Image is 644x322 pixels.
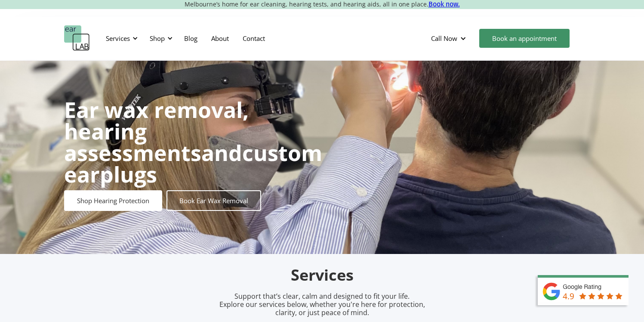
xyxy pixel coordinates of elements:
[64,95,249,167] strong: Ear wax removal, hearing assessments
[166,190,261,211] a: Book Ear Wax Removal
[208,292,436,317] p: Support that’s clear, calm and designed to fit your life. Explore our services below, whether you...
[145,25,175,51] div: Shop
[479,29,570,48] a: Book an appointment
[64,138,322,189] strong: custom earplugs
[424,25,475,51] div: Call Now
[64,190,162,211] a: Shop Hearing Protection
[431,34,457,43] div: Call Now
[177,26,204,51] a: Blog
[120,265,524,285] h2: Services
[106,34,130,43] div: Services
[150,34,165,43] div: Shop
[101,25,140,51] div: Services
[64,99,322,185] h1: and
[204,26,236,51] a: About
[64,25,90,51] a: home
[236,26,272,51] a: Contact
